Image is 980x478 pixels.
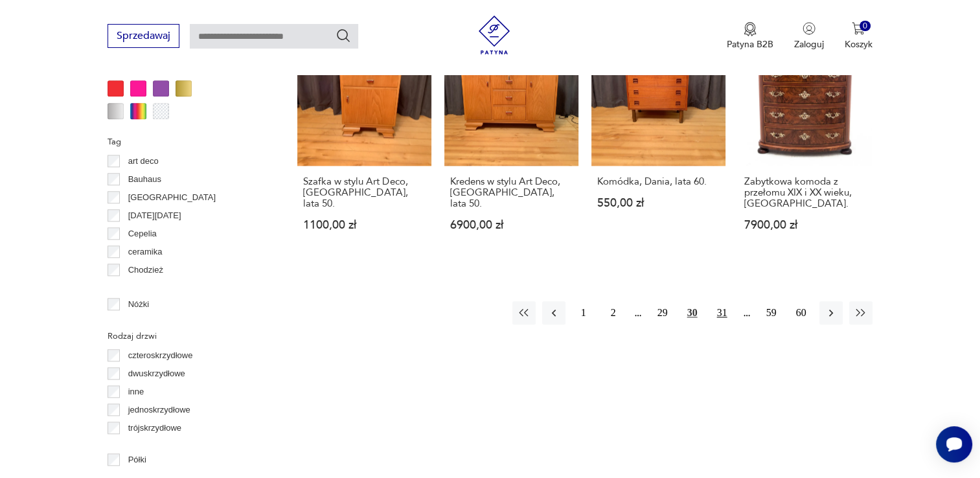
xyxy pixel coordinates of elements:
[128,209,181,223] p: [DATE][DATE]
[108,32,179,41] a: Sprzedawaj
[738,32,872,256] a: Zabytkowa komoda z przełomu XIX i XX wieku, Europa Północna.Zabytkowa komoda z przełomu XIX i XX ...
[794,22,824,51] button: Zaloguj
[128,263,163,277] p: Chodzież
[744,22,757,36] img: Ikona medalu
[794,38,824,51] p: Zaloguj
[128,421,181,435] p: trójskrzydłowe
[450,220,573,231] p: 6900,00 zł
[108,135,266,149] p: Tag
[108,329,266,343] p: Rodzaj drzwi
[936,426,972,462] iframe: Smartsupp widget button
[128,172,161,187] p: Bauhaus
[128,281,161,295] p: Ćmielów
[744,176,867,209] h3: Zabytkowa komoda z przełomu XIX i XX wieku, [GEOGRAPHIC_DATA].
[444,32,578,256] a: Kredens w stylu Art Deco, Austria, lata 50.Kredens w stylu Art Deco, [GEOGRAPHIC_DATA], lata 50.6...
[681,301,704,324] button: 30
[128,348,193,363] p: czteroskrzydłowe
[450,176,573,209] h3: Kredens w stylu Art Deco, [GEOGRAPHIC_DATA], lata 50.
[744,220,867,231] p: 7900,00 zł
[572,301,595,324] button: 1
[597,176,720,187] h3: Komódka, Dania, lata 60.
[128,367,185,381] p: dwuskrzydłowe
[651,301,674,324] button: 29
[760,301,783,324] button: 59
[128,385,144,399] p: inne
[790,301,813,324] button: 60
[303,176,426,209] h3: Szafka w stylu Art Deco, [GEOGRAPHIC_DATA], lata 50.
[727,22,773,51] a: Ikona medaluPatyna B2B
[303,220,426,231] p: 1100,00 zł
[128,227,157,241] p: Cepelia
[852,22,865,35] img: Ikona koszyka
[128,453,146,467] p: Półki
[602,301,625,324] button: 2
[597,198,720,209] p: 550,00 zł
[860,21,871,32] div: 0
[727,38,773,51] p: Patyna B2B
[128,245,163,259] p: ceramika
[128,190,216,205] p: [GEOGRAPHIC_DATA]
[727,22,773,51] button: Patyna B2B
[845,22,872,51] button: 0Koszyk
[108,24,179,48] button: Sprzedawaj
[128,154,159,168] p: art deco
[845,38,872,51] p: Koszyk
[297,32,431,256] a: Szafka w stylu Art Deco, Austria, lata 50.Szafka w stylu Art Deco, [GEOGRAPHIC_DATA], lata 50.110...
[128,297,150,312] p: Nóżki
[336,28,351,43] button: Szukaj
[591,32,725,256] a: Komódka, Dania, lata 60.Komódka, Dania, lata 60.550,00 zł
[475,16,514,54] img: Patyna - sklep z meblami i dekoracjami vintage
[128,403,190,417] p: jednoskrzydłowe
[711,301,734,324] button: 31
[803,22,815,35] img: Ikonka użytkownika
